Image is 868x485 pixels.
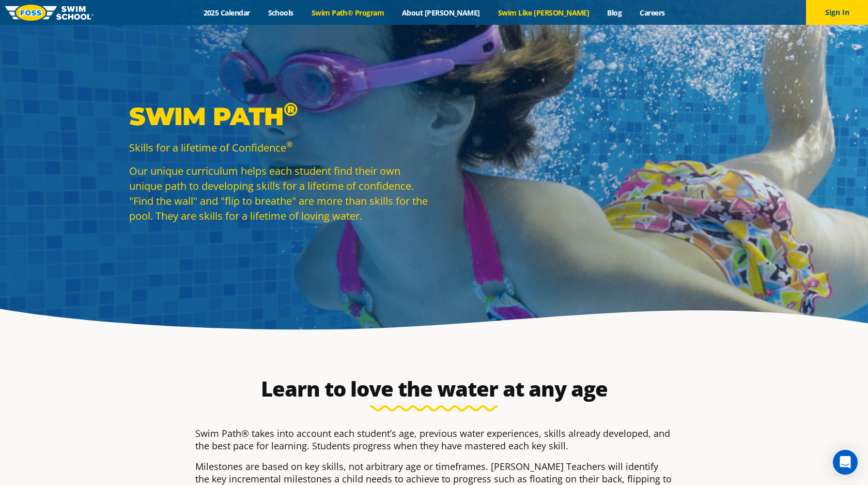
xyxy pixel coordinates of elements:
sup: ® [286,139,292,149]
a: Careers [631,8,674,18]
div: Open Intercom Messenger [833,450,858,475]
p: Skills for a lifetime of Confidence [129,140,429,155]
p: Our unique curriculum helps each student find their own unique path to developing skills for a li... [129,163,429,223]
sup: ® [284,98,298,120]
h2: Learn to love the water at any age [190,376,678,401]
a: Blog [598,8,631,18]
a: Swim Like [PERSON_NAME] [489,8,598,18]
a: Swim Path® Program [302,8,393,18]
p: Swim Path [129,101,429,132]
p: Swim Path® takes into account each student’s age, previous water experiences, skills already deve... [195,427,673,452]
img: FOSS Swim School Logo [5,5,94,21]
a: Schools [259,8,302,18]
a: About [PERSON_NAME] [393,8,489,18]
a: 2025 Calendar [194,8,259,18]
